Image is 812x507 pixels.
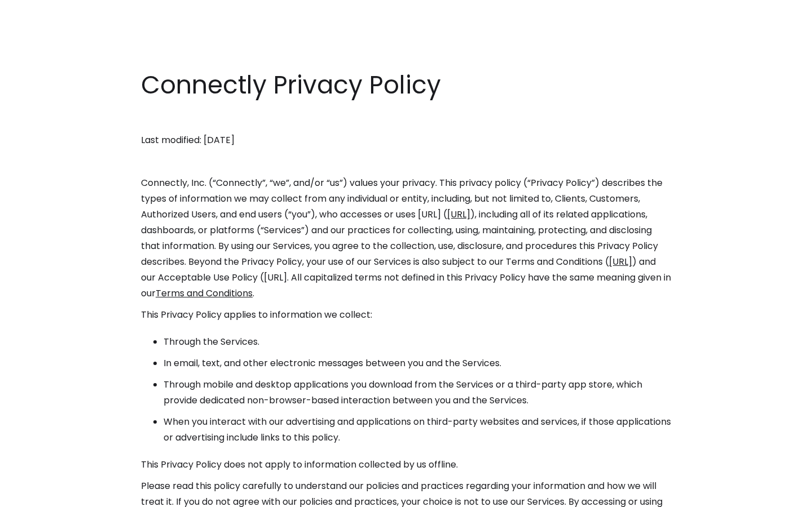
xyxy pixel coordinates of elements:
[164,334,671,350] li: Through the Services.
[164,355,671,371] li: In email, text, and other electronic messages between you and the Services.
[141,68,671,103] h1: Connectly Privacy Policy
[141,132,671,148] p: Last modified: [DATE]
[141,457,671,473] p: This Privacy Policy does not apply to information collected by us offline.
[141,154,671,170] p: ‍
[164,377,671,408] li: Through mobile and desktop applications you download from the Services or a third-party app store...
[447,208,470,221] a: [URL]
[141,111,671,127] p: ‍
[156,287,253,300] a: Terms and Conditions
[609,255,632,268] a: [URL]
[11,486,68,503] aside: Language selected: English
[164,414,671,446] li: When you interact with our advertising and applications on third-party websites and services, if ...
[141,175,671,301] p: Connectly, Inc. (“Connectly”, “we”, and/or “us”) values your privacy. This privacy policy (“Priva...
[141,307,671,323] p: This Privacy Policy applies to information we collect:
[23,487,68,503] ul: Language list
